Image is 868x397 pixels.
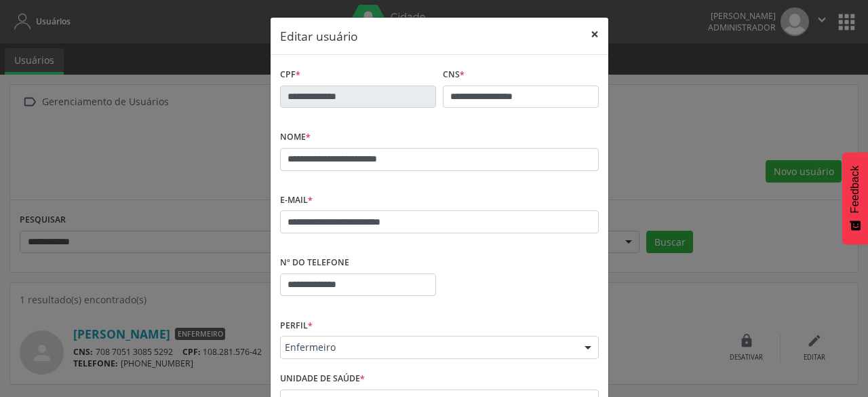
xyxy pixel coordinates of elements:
label: Nº do Telefone [280,252,349,273]
label: CNS [443,64,465,86]
label: E-mail [280,190,313,211]
span: Feedback [849,166,861,213]
label: Unidade de saúde [280,368,365,390]
button: Feedback - Mostrar pesquisa [842,152,868,244]
label: Nome [280,127,311,148]
span: Enfermeiro [285,341,571,354]
h5: Editar usuário [280,27,358,45]
button: Close [581,18,608,51]
label: CPF [280,64,300,86]
label: Perfil [280,315,313,336]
